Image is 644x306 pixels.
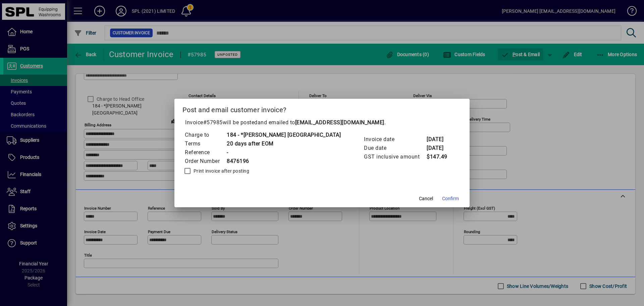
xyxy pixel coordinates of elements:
[364,135,426,144] td: Invoice date
[426,152,453,161] td: $147.49
[226,139,341,148] td: 20 days after EOM
[415,192,437,205] button: Cancel
[226,148,341,157] td: -
[184,157,226,166] td: Order Number
[182,119,462,127] p: Invoice will be posted .
[364,152,426,161] td: GST inclusive amount
[192,168,249,174] label: Print invoice after posting
[184,131,226,139] td: Charge to
[426,135,453,144] td: [DATE]
[295,119,384,126] b: [EMAIL_ADDRESS][DOMAIN_NAME]
[442,195,459,202] span: Confirm
[184,148,226,157] td: Reference
[364,144,426,152] td: Due date
[226,131,341,139] td: 184 - *[PERSON_NAME] [GEOGRAPHIC_DATA]
[439,192,462,205] button: Confirm
[258,119,384,126] span: and emailed to
[184,139,226,148] td: Terms
[226,157,341,166] td: 8476196
[203,119,223,126] span: #57985
[426,144,453,152] td: [DATE]
[174,99,470,118] h2: Post and email customer invoice?
[419,195,433,202] span: Cancel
